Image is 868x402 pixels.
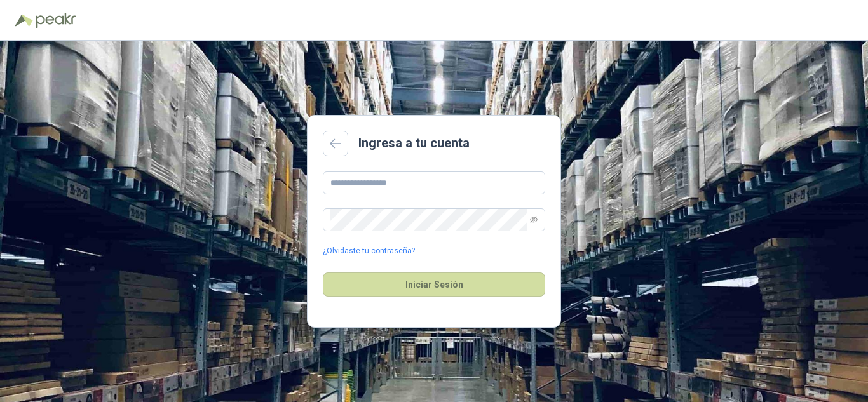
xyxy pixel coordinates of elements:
button: Iniciar Sesión [323,272,545,297]
img: Logo [15,14,33,27]
h2: Ingresa a tu cuenta [358,133,470,153]
img: Peakr [36,13,76,28]
span: eye-invisible [530,216,538,224]
a: ¿Olvidaste tu contraseña? [323,245,415,257]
